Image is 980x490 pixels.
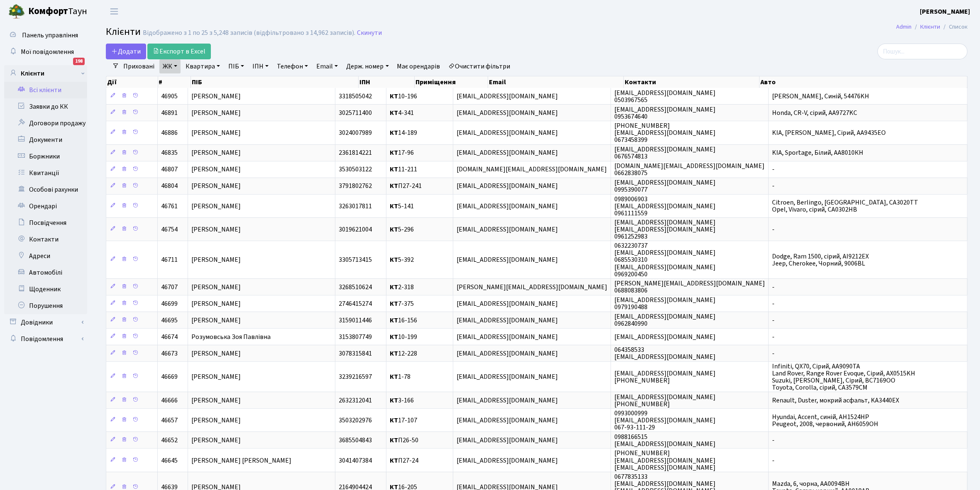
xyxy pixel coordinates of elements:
[4,44,87,60] a: Мої повідомлення198
[147,44,211,59] a: Експорт в Excel
[339,256,372,265] span: 3305713415
[313,59,341,73] a: Email
[614,345,716,361] span: 064358533 [EMAIL_ADDRESS][DOMAIN_NAME]
[339,396,372,405] span: 2632312041
[390,149,398,158] b: КТ
[390,299,414,308] span: 7-375
[339,332,372,341] span: 3153807749
[390,372,411,381] span: 1-78
[161,182,178,191] span: 46804
[390,316,417,325] span: 16-156
[191,283,241,292] span: [PERSON_NAME]
[772,225,775,234] span: -
[4,231,87,248] a: Контакти
[772,108,857,117] span: Honda, CR-V, сірий, AA9727KC
[614,88,716,105] span: [EMAIL_ADDRESS][DOMAIN_NAME] 0503967565
[457,299,558,308] span: [EMAIL_ADDRESS][DOMAIN_NAME]
[106,76,158,88] th: Дії
[614,121,716,144] span: [PHONE_NUMBER] [EMAIL_ADDRESS][DOMAIN_NAME] 0673458399
[161,149,178,158] span: 46835
[161,416,178,425] span: 46657
[614,195,716,218] span: 0989006903 [EMAIL_ADDRESS][DOMAIN_NAME] 0961111559
[161,372,178,381] span: 46669
[191,149,241,158] span: [PERSON_NAME]
[161,456,178,465] span: 46645
[274,59,311,73] a: Телефон
[4,297,87,314] a: Порушення
[339,416,372,425] span: 3503202976
[614,241,716,278] span: 0632230737 [EMAIL_ADDRESS][DOMAIN_NAME] 0685530310 [EMAIL_ADDRESS][DOMAIN_NAME] 0969200450
[343,59,392,73] a: Держ. номер
[772,198,918,214] span: Citroen, Berlingo, [GEOGRAPHIC_DATA], CA3020TT Opel, Vivaro, сірий, CA0302HB
[161,256,178,265] span: 46711
[339,149,372,158] span: 2361814221
[390,92,417,101] span: 10-196
[159,59,181,73] a: ЖК
[772,283,775,292] span: -
[359,76,415,88] th: ІПН
[339,165,372,174] span: 3530503122
[4,27,87,44] a: Панель управління
[339,456,372,465] span: 3041407384
[161,332,178,341] span: 46674
[772,396,899,405] span: Renault, Duster, мокрий асфальт, KA3440EX
[390,202,414,211] span: 5-141
[339,108,372,117] span: 3025711400
[4,264,87,281] a: Автомобілі
[390,416,417,425] span: 17-107
[4,198,87,215] a: Орендарі
[161,165,178,174] span: 46807
[4,132,87,148] a: Документи
[457,396,558,405] span: [EMAIL_ADDRESS][DOMAIN_NAME]
[390,225,414,234] span: 5-296
[4,314,87,331] a: Довідники
[614,279,765,295] span: [PERSON_NAME][EMAIL_ADDRESS][DOMAIN_NAME] 0688083806
[390,165,417,174] span: 11-211
[884,18,980,36] nav: breadcrumb
[614,449,716,472] span: [PHONE_NUMBER] [EMAIL_ADDRESS][DOMAIN_NAME] [EMAIL_ADDRESS][DOMAIN_NAME]
[191,165,241,174] span: [PERSON_NAME]
[4,248,87,264] a: Адреси
[457,256,558,265] span: [EMAIL_ADDRESS][DOMAIN_NAME]
[161,283,178,292] span: 46707
[772,128,886,137] span: KIA, [PERSON_NAME], Сірий, AA9435EO
[339,299,372,308] span: 2746415274
[182,59,223,73] a: Квартира
[772,412,878,429] span: Hyundai, Accent, синій, AH1524HP Peugeot, 2008, червоний, AH6059OH
[614,409,716,432] span: 0993000999 [EMAIL_ADDRESS][DOMAIN_NAME] 067-93-111-29
[390,316,398,325] b: КТ
[390,396,398,405] b: КТ
[390,456,418,465] span: П27-24
[339,372,372,381] span: 3239216597
[191,332,271,341] span: Розумовська Зоя Павлівна
[339,182,372,191] span: 3791802762
[390,332,398,341] b: КТ
[390,349,398,358] b: КТ
[191,349,241,358] span: [PERSON_NAME]
[457,108,558,117] span: [EMAIL_ADDRESS][DOMAIN_NAME]
[614,312,716,328] span: [EMAIL_ADDRESS][DOMAIN_NAME] 0962840990
[339,225,372,234] span: 3019621004
[4,181,87,198] a: Особові рахунки
[920,7,970,17] a: [PERSON_NAME]
[4,215,87,231] a: Посвідчення
[390,372,398,381] b: КТ
[614,432,716,449] span: 0988166515 [EMAIL_ADDRESS][DOMAIN_NAME]
[4,148,87,165] a: Боржники
[457,92,558,101] span: [EMAIL_ADDRESS][DOMAIN_NAME]
[390,128,398,137] b: КТ
[158,76,191,88] th: #
[339,202,372,211] span: 3263017811
[488,76,624,88] th: Email
[191,256,241,265] span: [PERSON_NAME]
[161,128,178,137] span: 46886
[390,332,417,341] span: 10-199
[191,76,359,88] th: ПІБ
[161,225,178,234] span: 46754
[457,182,558,191] span: [EMAIL_ADDRESS][DOMAIN_NAME]
[457,128,558,137] span: [EMAIL_ADDRESS][DOMAIN_NAME]
[614,145,716,161] span: [EMAIL_ADDRESS][DOMAIN_NAME] 0676574813
[191,416,241,425] span: [PERSON_NAME]
[445,59,514,73] a: Очистити фільтри
[161,396,178,405] span: 46666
